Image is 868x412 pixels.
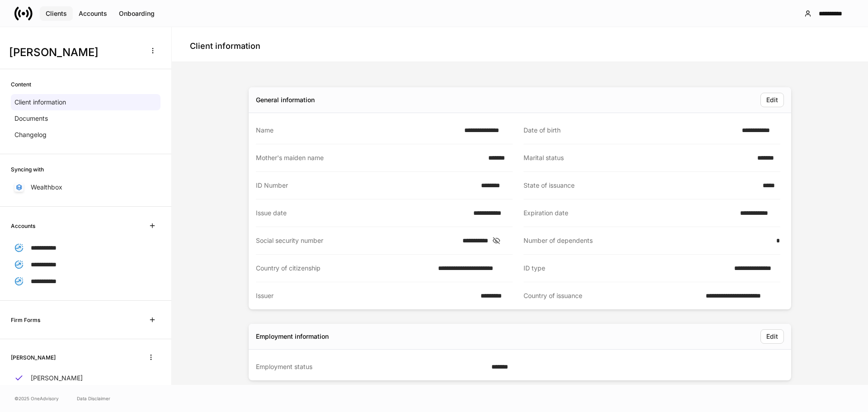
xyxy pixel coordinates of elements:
[11,80,31,89] h6: Content
[760,93,784,107] button: Edit
[11,370,160,386] a: [PERSON_NAME]
[14,395,59,402] span: © 2025 OneAdvisory
[46,10,67,17] div: Clients
[31,183,62,192] p: Wealthbox
[14,130,47,139] p: Changelog
[524,236,771,245] div: Number of dependents
[11,179,160,195] a: Wealthbox
[73,6,113,21] button: Accounts
[40,6,73,21] button: Clients
[77,395,110,402] a: Data Disclaimer
[11,127,160,143] a: Changelog
[11,316,40,324] h6: Firm Forms
[14,114,48,123] p: Documents
[79,10,107,17] div: Accounts
[256,332,329,341] div: Employment information
[256,291,475,300] div: Issuer
[256,181,476,190] div: ID Number
[524,126,736,135] div: Date of birth
[524,208,735,218] div: Expiration date
[760,329,784,344] button: Edit
[11,110,160,127] a: Documents
[31,374,83,383] p: [PERSON_NAME]
[256,236,457,245] div: Social security number
[11,353,56,362] h6: [PERSON_NAME]
[9,45,140,60] h3: [PERSON_NAME]
[524,264,729,273] div: ID type
[256,208,468,218] div: Issue date
[256,264,433,273] div: Country of citizenship
[766,333,778,340] div: Edit
[256,126,459,135] div: Name
[524,153,752,162] div: Marital status
[256,153,483,162] div: Mother's maiden name
[256,95,315,104] div: General information
[11,165,44,174] h6: Syncing with
[14,98,66,107] p: Client information
[119,10,155,17] div: Onboarding
[524,291,700,300] div: Country of issuance
[113,6,160,21] button: Onboarding
[766,97,778,103] div: Edit
[524,181,757,190] div: State of issuance
[190,41,260,52] h4: Client information
[256,362,486,371] div: Employment status
[11,222,35,230] h6: Accounts
[11,94,160,110] a: Client information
